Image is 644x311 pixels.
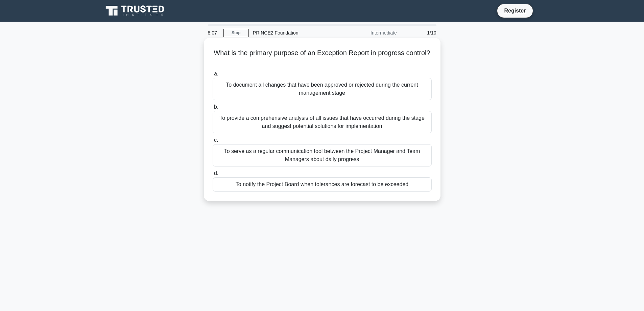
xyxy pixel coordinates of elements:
[213,144,432,166] div: To serve as a regular communication tool between the Project Manager and Team Managers about dail...
[213,177,432,192] div: To notify the Project Board when tolerances are forecast to be exceeded
[212,49,432,66] h5: What is the primary purpose of an Exception Report in progress control?
[213,78,432,100] div: To document all changes that have been approved or rejected during the current management stage
[223,29,249,37] a: Stop
[342,26,401,40] div: Intermediate
[214,71,218,76] span: a.
[214,170,218,176] span: d.
[500,6,530,15] a: Register
[214,104,218,110] span: b.
[249,26,342,40] div: PRINCE2 Foundation
[204,26,223,40] div: 8:07
[213,111,432,133] div: To provide a comprehensive analysis of all issues that have occurred during the stage and suggest...
[214,137,218,143] span: c.
[401,26,440,40] div: 1/10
